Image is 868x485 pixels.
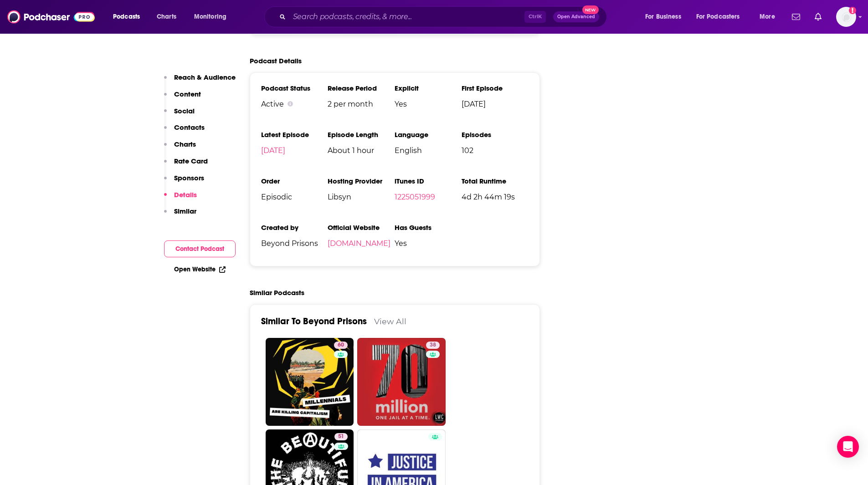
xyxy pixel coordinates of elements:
[328,84,395,92] h3: Release Period
[524,11,546,23] span: Ctrl K
[462,177,529,185] h3: Total Runtime
[395,130,462,139] h3: Language
[261,100,328,108] div: Active
[174,190,197,199] p: Details
[849,7,856,14] svg: Add a profile image
[430,341,436,350] span: 38
[164,140,196,157] button: Charts
[462,100,529,108] span: [DATE]
[250,56,302,65] h2: Podcast Details
[328,223,395,232] h3: Official Website
[753,10,786,24] button: open menu
[188,10,238,24] button: open menu
[261,193,328,201] span: Episodic
[164,174,204,190] button: Sponsors
[157,10,176,23] span: Charts
[836,7,856,27] span: Logged in as AtriaBooks
[174,207,196,215] p: Similar
[462,193,529,201] span: 4d 2h 44m 19s
[645,10,681,23] span: For Business
[462,130,529,139] h3: Episodes
[837,436,859,458] div: Open Intercom Messenger
[164,240,236,257] button: Contact Podcast
[107,10,152,24] button: open menu
[261,239,328,248] span: Beyond Prisons
[164,123,205,140] button: Contacts
[836,7,856,27] button: Show profile menu
[289,10,524,24] input: Search podcasts, credits, & more...
[174,90,201,98] p: Content
[151,10,182,24] a: Charts
[174,265,226,273] a: Open Website
[174,140,196,148] p: Charts
[426,342,440,349] a: 38
[328,100,395,108] span: 2 per month
[174,174,204,182] p: Sponsors
[261,130,328,139] h3: Latest Episode
[261,316,367,327] a: Similar To Beyond Prisons
[261,223,328,232] h3: Created by
[811,9,825,25] a: Show notifications dropdown
[328,130,395,139] h3: Episode Length
[788,9,804,25] a: Show notifications dropdown
[462,146,529,155] span: 102
[760,10,775,23] span: More
[7,8,95,26] img: Podchaser - Follow, Share and Rate Podcasts
[164,90,201,107] button: Content
[639,10,693,24] button: open menu
[395,193,435,201] a: 1225051999
[113,10,140,23] span: Podcasts
[395,146,462,155] span: English
[261,146,285,155] a: [DATE]
[261,177,328,185] h3: Order
[328,146,395,155] span: About 1 hour
[696,10,740,23] span: For Podcasters
[164,190,197,207] button: Details
[250,288,304,297] h2: Similar Podcasts
[395,177,462,185] h3: iTunes ID
[395,223,462,232] h3: Has Guests
[174,73,236,82] p: Reach & Audience
[174,107,195,115] p: Social
[395,84,462,92] h3: Explicit
[174,123,205,132] p: Contacts
[164,107,195,123] button: Social
[266,338,354,426] a: 60
[194,10,226,23] span: Monitoring
[273,6,616,27] div: Search podcasts, credits, & more...
[334,433,348,440] a: 51
[338,432,344,441] span: 51
[164,207,196,224] button: Similar
[395,239,462,248] span: Yes
[328,177,395,185] h3: Hosting Provider
[836,7,856,27] img: User Profile
[174,157,208,165] p: Rate Card
[462,84,529,92] h3: First Episode
[357,338,446,426] a: 38
[395,100,462,108] span: Yes
[334,342,348,349] a: 60
[374,317,406,326] a: View All
[164,73,236,90] button: Reach & Audience
[328,239,390,248] a: [DOMAIN_NAME]
[582,5,599,14] span: New
[557,15,595,19] span: Open Advanced
[553,11,599,22] button: Open AdvancedNew
[328,193,395,201] span: Libsyn
[261,84,328,92] h3: Podcast Status
[164,157,208,174] button: Rate Card
[338,341,344,350] span: 60
[690,10,753,24] button: open menu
